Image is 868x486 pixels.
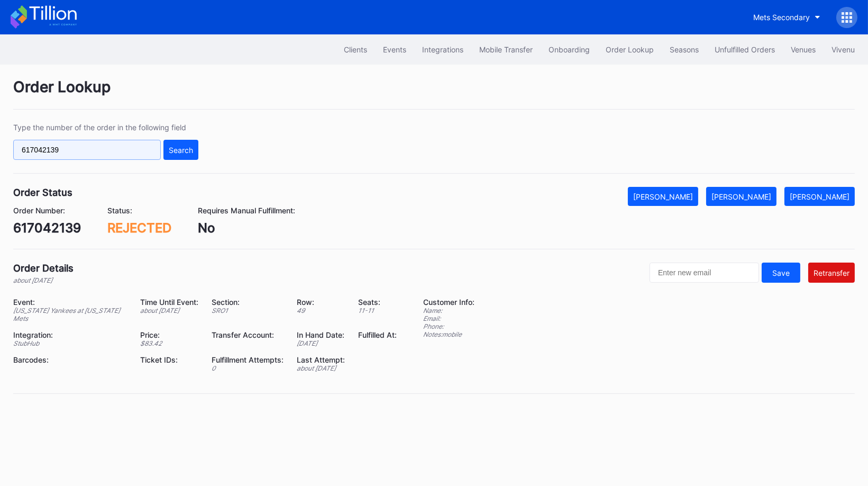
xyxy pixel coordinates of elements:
div: [PERSON_NAME] [633,192,693,201]
div: Type the number of the order in the following field [13,123,198,132]
div: Transfer Account: [212,330,284,339]
button: Mets Secondary [745,7,828,27]
div: Notes: mobile [423,330,474,338]
div: Seats: [358,298,397,307]
div: Events [383,45,406,54]
div: Retransfer [814,268,849,277]
div: Section: [212,298,284,307]
button: Integrations [414,40,471,59]
div: Mobile Transfer [479,45,533,54]
div: Fulfilled At: [358,330,397,339]
div: Integrations [422,45,463,54]
div: Mets Secondary [753,13,810,22]
div: Unfulfilled Orders [715,45,775,54]
div: Order Lookup [13,78,855,110]
button: Save [762,263,800,283]
input: GT59662 [13,140,161,160]
button: Events [375,40,414,59]
div: Email: [423,314,474,322]
button: Search [163,140,198,160]
div: [DATE] [297,339,345,347]
div: In Hand Date: [297,330,345,339]
div: Order Status [13,187,72,198]
button: Onboarding [541,40,598,59]
div: 49 [297,307,345,314]
div: Clients [344,45,367,54]
div: [PERSON_NAME] [790,192,849,201]
div: Customer Info: [423,298,474,307]
div: about [DATE] [297,364,345,372]
div: Fulfillment Attempts: [212,355,284,364]
div: [US_STATE] Yankees at [US_STATE] Mets [13,307,127,322]
div: Venues [791,45,816,54]
div: Ticket IDs: [140,355,198,364]
button: Order Lookup [598,40,662,59]
div: Last Attempt: [297,355,345,364]
button: [PERSON_NAME] [628,187,698,206]
div: Requires Manual Fulfillment: [198,206,295,215]
button: Venues [783,40,824,59]
button: [PERSON_NAME] [706,187,776,206]
div: Onboarding [549,45,590,54]
div: Row: [297,298,345,307]
button: Seasons [662,40,707,59]
div: Status: [107,206,171,215]
div: StubHub [13,339,127,347]
div: SRO1 [212,307,284,314]
div: No [198,220,295,236]
button: Vivenu [824,40,863,59]
div: REJECTED [107,220,171,236]
div: Integration: [13,330,127,339]
div: Barcodes: [13,355,127,364]
div: Order Number: [13,206,81,215]
button: [PERSON_NAME] [784,187,855,206]
input: Enter new email [650,263,759,283]
div: Vivenu [832,45,855,54]
div: 11 - 11 [358,307,397,314]
div: 0 [212,364,284,372]
div: Price: [140,330,198,339]
button: Clients [336,40,375,59]
div: about [DATE] [140,307,198,314]
div: 617042139 [13,220,81,236]
div: Order Details [13,263,74,274]
div: about [DATE] [13,276,74,284]
div: [PERSON_NAME] [711,192,771,201]
button: Retransfer [808,263,855,283]
button: Mobile Transfer [471,40,541,59]
div: Time Until Event: [140,298,198,307]
button: Unfulfilled Orders [707,40,783,59]
div: Phone: [423,322,474,330]
div: $ 83.42 [140,339,198,347]
div: Save [772,268,790,277]
div: Name: [423,307,474,314]
div: Event: [13,298,127,307]
div: Order Lookup [606,45,654,54]
div: Search [169,146,193,155]
div: Seasons [670,45,699,54]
